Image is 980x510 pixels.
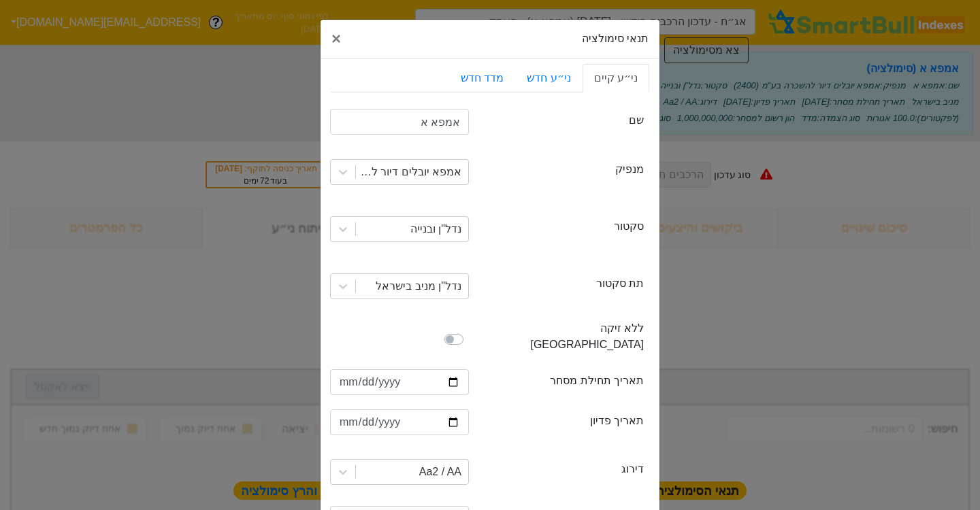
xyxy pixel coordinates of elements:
[621,461,644,477] label: דירוג
[596,275,644,292] label: תת סקטור
[515,64,582,92] a: ני״ע חדש
[485,320,644,353] label: ללא זיקה [GEOGRAPHIC_DATA]
[376,278,461,294] div: נדל"ן מניב בישראל
[330,109,469,135] input: ערך חדש
[583,64,649,92] a: ני״ע קיים
[615,161,644,177] label: מנפיק
[410,221,461,237] div: נדל"ן ובנייה
[355,164,461,180] div: אמפא יובלים דיור להשכרה בע"מ (2400)
[614,218,644,235] label: סקטור
[629,112,644,129] label: שם
[419,464,461,480] div: Aa2 / AA
[550,373,644,389] label: תאריך תחילת מסחר
[321,20,659,58] div: תנאי סימולציה
[449,64,515,92] a: מדד חדש
[590,413,644,429] label: תאריך פדיון
[331,29,341,48] span: ×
